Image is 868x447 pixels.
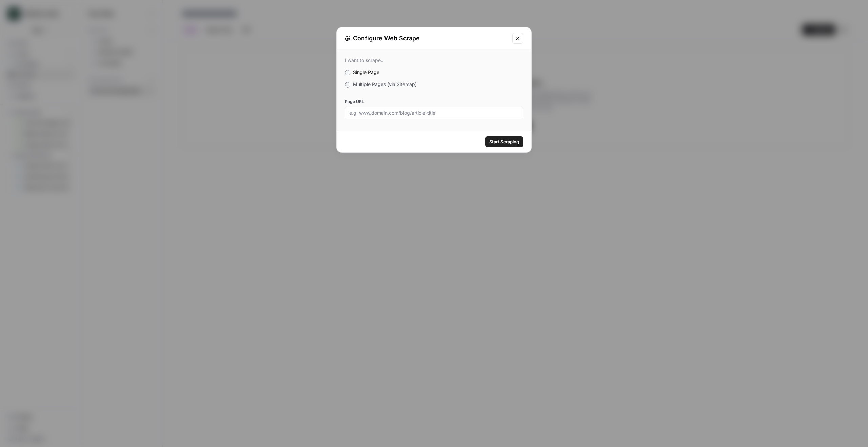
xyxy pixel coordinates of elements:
[353,81,417,87] span: Multiple Pages (via Sitemap)
[345,34,508,43] div: Configure Web Scrape
[345,70,350,75] input: Single Page
[353,69,379,75] span: Single Page
[485,136,523,147] button: Start Scraping
[512,33,523,44] button: Close modal
[345,99,523,105] label: Page URL
[349,110,519,116] input: e.g: www.domain.com/blog/article-title
[345,57,523,63] div: I want to scrape...
[345,82,350,88] input: Multiple Pages (via Sitemap)
[489,138,519,145] span: Start Scraping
